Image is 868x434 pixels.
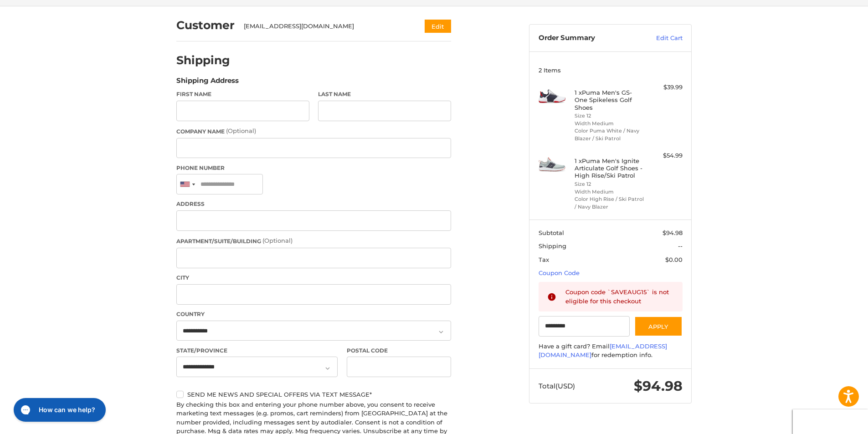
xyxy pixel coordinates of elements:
li: Color Puma White / Navy Blazer / Ski Patrol [575,127,644,142]
input: Gift Certificate or Coupon Code [539,316,630,337]
label: Postal Code [347,347,452,355]
label: City [176,274,451,282]
button: Edit [425,20,451,33]
li: Width Medium [575,188,644,196]
legend: Shipping Address [176,76,239,90]
h3: 2 Items [539,66,683,74]
a: Coupon Code [539,269,580,276]
span: $94.98 [663,229,683,236]
label: First Name [176,90,309,98]
label: Company Name [176,127,451,136]
label: Apartment/Suite/Building [176,236,451,245]
div: United States: +1 [177,174,198,194]
span: $0.00 [665,256,683,263]
small: (Optional) [262,237,293,244]
span: $94.98 [634,378,683,394]
label: Send me news and special offers via text message* [176,391,451,398]
div: $54.99 [647,151,683,160]
span: Total (USD) [539,382,575,390]
div: Have a gift card? Email for redemption info. [539,342,683,360]
iframe: Gorgias live chat messenger [9,395,108,425]
label: Last Name [318,90,451,98]
li: Size 12 [575,112,644,120]
span: Shipping [539,242,566,250]
label: State/Province [176,347,338,355]
div: $39.99 [647,83,683,92]
div: [EMAIL_ADDRESS][DOMAIN_NAME] [244,22,407,31]
span: Subtotal [539,229,564,236]
li: Size 12 [575,180,644,188]
span: Tax [539,256,549,263]
h4: 1 x Puma Men's GS-One Spikeless Golf Shoes [575,89,644,111]
h4: 1 x Puma Men's Ignite Articulate Golf Shoes - High Rise/Ski Patrol [575,157,644,179]
label: Address [176,200,451,208]
h3: Order Summary [539,34,637,43]
iframe: Google Customer Reviews [793,409,868,434]
button: Apply [634,316,683,337]
h2: Customer [176,18,235,32]
h2: Shipping [176,53,230,67]
span: -- [678,242,683,250]
label: Country [176,310,451,318]
label: Phone Number [176,164,451,172]
div: Coupon code `SAVEAUG15` is not eligible for this checkout [565,288,674,306]
li: Width Medium [575,120,644,128]
small: (Optional) [226,127,256,134]
a: Edit Cart [637,34,683,43]
li: Color High Rise / Ski Patrol / Navy Blazer [575,195,644,210]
